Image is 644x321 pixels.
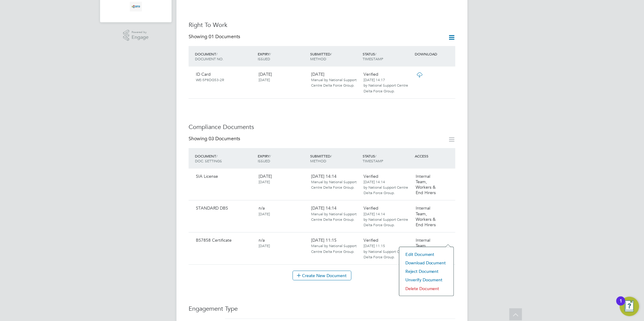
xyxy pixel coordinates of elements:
span: Verified [364,71,378,77]
h3: Right To Work [189,21,455,29]
span: Manual by National Support Centre Delta Force Group. [311,211,357,222]
div: [DATE] [309,69,361,91]
span: Internal Team, Workers & End Hirers [416,174,436,196]
span: / [270,51,271,56]
div: DOCUMENT [193,151,256,166]
span: TIMESTAMP [363,56,383,61]
div: EXPIRY [256,151,309,166]
span: n/a [259,205,265,211]
span: [DATE] [259,211,270,216]
div: EXPIRY [256,48,309,64]
span: TIMESTAMP [363,158,383,163]
span: METHOD [310,56,326,61]
span: Verified [364,237,378,243]
span: Verified [364,205,378,211]
span: / [216,51,217,56]
div: SUBMITTED [309,48,361,64]
div: [DATE] [256,69,309,85]
span: by National Support Centre Delta Force Group. [364,83,408,93]
div: DOWNLOAD [414,48,455,59]
div: Showing [189,136,241,142]
span: / [216,154,217,158]
span: n/a [259,237,265,243]
div: STATUS [361,48,414,64]
span: BS7858 Certificate [196,237,232,243]
span: [DATE] 14:14 [311,205,357,222]
span: ISSUED [258,158,270,163]
h3: Compliance Documents [189,123,455,131]
span: Internal Team, Workers & End Hirers [416,205,436,227]
span: Verified [364,174,378,179]
span: [DATE] [259,174,272,179]
span: [DATE] [259,77,270,82]
li: Reject Document [402,267,451,276]
span: DOCUMENT NO. [195,56,223,61]
span: / [375,154,376,158]
div: SUBMITTED [309,151,361,166]
span: ISSUED [258,56,270,61]
span: STANDARD DBS [196,205,228,211]
span: Powered by [132,30,149,35]
li: Delete Document [402,284,451,293]
div: 1 [619,301,622,309]
span: Manual by National Support Centre Delta Force Group. [311,243,357,253]
button: Open Resource Center, 1 new notification [620,297,639,316]
span: [DATE] 11:15 by National Support Centre Delta Force Group. [364,243,408,259]
button: Create New Document [293,271,351,280]
span: [DATE] 14:14 [311,174,357,190]
span: Internal Team, Workers & End Hirers [416,237,436,260]
li: Edit Document [402,250,451,259]
div: DOCUMENT [193,48,256,64]
div: ID Card [193,69,256,85]
span: / [330,154,332,158]
span: METHOD [310,158,326,163]
a: Go to home page [107,2,164,12]
span: [DATE] [259,243,270,248]
li: Download Document [402,259,451,267]
span: / [270,154,271,158]
span: Engage [132,35,149,40]
span: [DATE] 11:15 [311,237,357,254]
h3: Engagement Type [189,305,455,313]
a: Powered byEngage [123,30,149,41]
span: Manual by National Support Centre Delta Force Group. [311,77,357,88]
div: ACCESS [414,151,455,161]
span: [DATE] 14:14 by National Support Centre Delta Force Group. [364,211,408,227]
span: / [330,51,332,56]
span: 01 Documents [209,34,240,40]
span: [DATE] [259,179,270,184]
span: WE-5P8DG53-2R [196,77,224,82]
span: DOC. SETTINGS [195,158,222,163]
span: 03 Documents [209,136,240,142]
span: [DATE] 14:17 [364,77,385,82]
li: Unverify Document [402,276,451,284]
div: STATUS [361,151,414,166]
span: [DATE] 14:14 by National Support Centre Delta Force Group. [364,179,408,195]
span: / [375,51,376,56]
img: deltaforcegroup-logo-retina.png [130,2,142,12]
div: Showing [189,34,241,40]
span: Manual by National Support Centre Delta Force Group. [311,179,357,190]
span: SIA License [196,174,218,179]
